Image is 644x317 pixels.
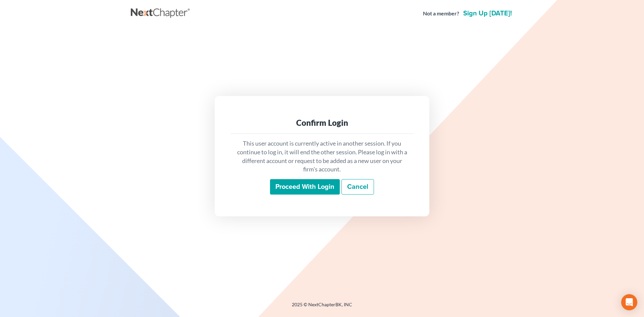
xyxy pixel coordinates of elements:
div: Confirm Login [236,117,408,128]
div: Open Intercom Messenger [621,294,637,310]
strong: Not a member? [423,10,459,17]
p: This user account is currently active in another session. If you continue to log in, it will end ... [236,139,408,174]
a: Sign up [DATE]! [462,10,513,17]
div: 2025 © NextChapterBK, INC [131,301,513,313]
input: Proceed with login [270,179,340,195]
a: Cancel [341,179,374,195]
